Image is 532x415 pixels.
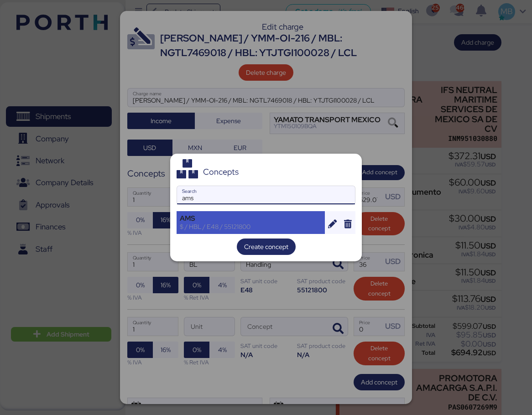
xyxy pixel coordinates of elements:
button: Create concept [237,239,296,255]
div: AMS [180,214,322,223]
input: Search [177,186,355,204]
span: Create concept [244,241,288,252]
div: $ / HBL / E48 / 55121800 [180,223,322,231]
div: Concepts [203,168,239,176]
